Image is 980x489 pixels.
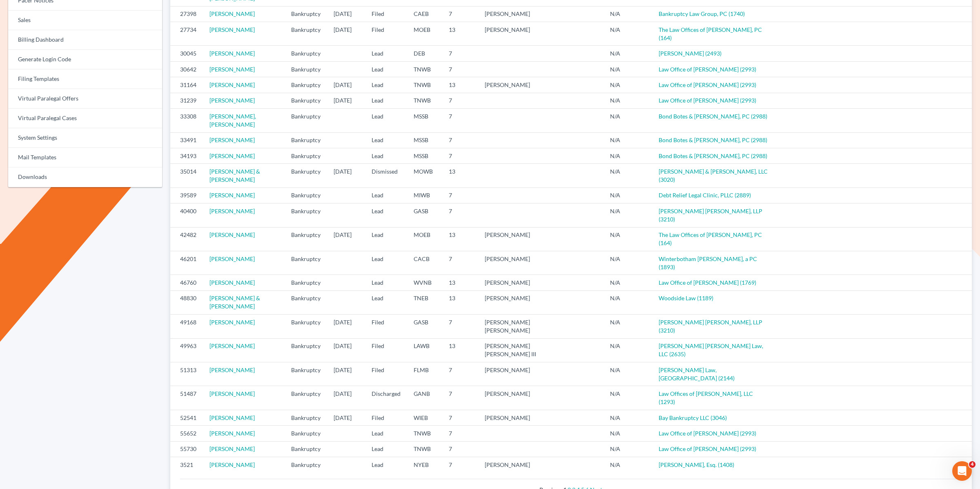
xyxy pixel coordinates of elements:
a: [PERSON_NAME] [209,81,255,88]
td: Bankruptcy [285,46,327,61]
td: [PERSON_NAME] [478,362,560,386]
td: Lead [365,148,407,163]
td: MIWB [407,188,442,203]
a: [PERSON_NAME] Law, [GEOGRAPHIC_DATA] (2144) [659,366,735,382]
a: Debt Relief Legal Clinic, PLLC (2889) [659,192,751,199]
a: The Law Offices of [PERSON_NAME], PC (164) [659,26,762,41]
td: [DATE] [327,386,365,410]
td: Lead [365,61,407,77]
td: Lead [365,77,407,93]
td: Bankruptcy [285,457,327,473]
td: 7 [442,203,478,227]
span: 4 [969,461,976,468]
td: 34193 [170,148,203,163]
a: Law Offices of [PERSON_NAME], LLC (1293) [659,390,753,405]
td: Lead [365,426,407,441]
td: 33491 [170,132,203,148]
td: Bankruptcy [285,315,327,338]
td: NYEB [407,457,442,473]
td: Bankruptcy [285,386,327,410]
a: [PERSON_NAME] & [PERSON_NAME], LLC (3020) [659,168,768,183]
a: [PERSON_NAME] [209,390,255,397]
td: N/A [604,132,652,148]
td: N/A [604,22,652,46]
td: [PERSON_NAME] [PERSON_NAME] III [478,338,560,362]
td: N/A [604,457,652,473]
td: 30642 [170,61,203,77]
td: N/A [604,386,652,410]
td: N/A [604,6,652,22]
td: 7 [442,457,478,473]
td: 7 [442,188,478,203]
td: Bankruptcy [285,203,327,227]
td: [PERSON_NAME] [478,410,560,425]
td: 7 [442,441,478,457]
a: [PERSON_NAME] [209,97,255,104]
td: Filed [365,6,407,22]
td: 51313 [170,362,203,386]
td: 51487 [170,386,203,410]
td: Bankruptcy [285,290,327,314]
a: [PERSON_NAME] [209,366,255,373]
a: [PERSON_NAME] [209,414,255,421]
td: Lead [365,251,407,275]
td: N/A [604,410,652,425]
a: Woodside Law (1189) [659,295,713,301]
a: [PERSON_NAME] [209,66,255,73]
td: GASB [407,315,442,338]
td: N/A [604,227,652,251]
td: MOEB [407,227,442,251]
a: [PERSON_NAME] [209,319,255,326]
td: N/A [604,148,652,163]
td: 7 [442,132,478,148]
td: TNWB [407,93,442,108]
td: Discharged [365,386,407,410]
td: 40400 [170,203,203,227]
td: [DATE] [327,6,365,22]
td: Lead [365,93,407,108]
a: [PERSON_NAME] [PERSON_NAME] Law, LLC (2635) [659,342,763,357]
td: TNWB [407,77,442,93]
td: [PERSON_NAME] [478,22,560,46]
td: WVNB [407,275,442,290]
a: [PERSON_NAME] [209,152,255,159]
td: Bankruptcy [285,362,327,386]
td: Lead [365,275,407,290]
td: [PERSON_NAME] [478,227,560,251]
td: 55652 [170,426,203,441]
a: [PERSON_NAME] [209,50,255,57]
td: [PERSON_NAME] [478,275,560,290]
a: Sales [8,11,162,30]
td: [PERSON_NAME] [478,386,560,410]
td: 42482 [170,227,203,251]
a: [PERSON_NAME] [209,430,255,437]
a: [PERSON_NAME] [209,26,255,33]
td: Filed [365,362,407,386]
a: [PERSON_NAME] & [PERSON_NAME] [209,168,260,183]
a: Law Office of [PERSON_NAME] (2993) [659,430,756,437]
td: N/A [604,426,652,441]
td: Bankruptcy [285,251,327,275]
td: Bankruptcy [285,275,327,290]
td: 35014 [170,164,203,188]
td: 13 [442,164,478,188]
a: [PERSON_NAME] [209,136,255,143]
td: MOWB [407,164,442,188]
td: CACB [407,251,442,275]
td: Bankruptcy [285,22,327,46]
td: N/A [604,251,652,275]
td: Lead [365,457,407,473]
td: 13 [442,77,478,93]
td: 30045 [170,46,203,61]
td: N/A [604,203,652,227]
td: 13 [442,275,478,290]
td: 13 [442,338,478,362]
td: N/A [604,93,652,108]
td: N/A [604,362,652,386]
td: 13 [442,22,478,46]
td: TNWB [407,441,442,457]
td: Filed [365,22,407,46]
td: [PERSON_NAME] [478,290,560,314]
td: [PERSON_NAME] [478,77,560,93]
a: Billing Dashboard [8,30,162,50]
